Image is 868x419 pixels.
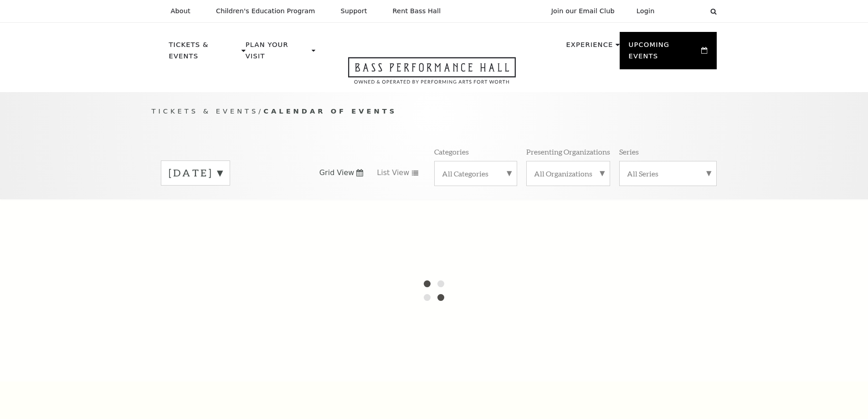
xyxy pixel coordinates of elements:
[169,166,222,180] label: [DATE]
[534,169,602,178] label: All Organizations
[152,107,259,115] span: Tickets & Events
[263,107,397,115] span: Calendar of Events
[566,39,613,56] p: Experience
[669,7,702,16] select: Select:
[377,168,409,178] span: List View
[442,169,509,178] label: All Categories
[629,39,699,67] p: Upcoming Events
[341,7,367,15] p: Support
[627,169,709,178] label: All Series
[393,7,441,15] p: Rent Bass Hall
[319,168,354,178] span: Grid View
[246,39,309,67] p: Plan Your Visit
[152,106,717,117] p: /
[216,7,315,15] p: Children's Education Program
[169,39,240,67] p: Tickets & Events
[526,147,610,156] p: Presenting Organizations
[619,147,639,156] p: Series
[171,7,190,15] p: About
[434,147,469,156] p: Categories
